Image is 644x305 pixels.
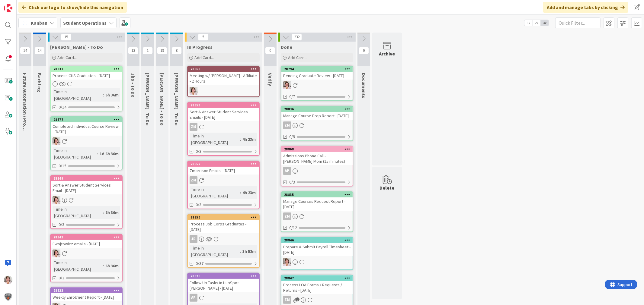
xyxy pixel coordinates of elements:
span: Done [281,44,292,50]
div: 28853Sort & Answer Student Services Emails - [DATE] [188,102,259,121]
span: Add Card... [194,55,214,60]
span: 0/3 [196,148,201,155]
img: EW [283,81,291,89]
span: : [240,189,241,196]
span: 232 [292,33,302,41]
span: Add Card... [288,55,307,60]
img: avatar [4,293,12,301]
div: 28869 [191,67,259,71]
span: 2 [296,297,300,301]
div: 4h 23m [241,189,257,196]
div: 28843 [53,235,122,239]
div: 28823Weekly Enrollment Report - [DATE] [51,288,122,301]
div: 28777 [51,117,122,122]
div: AP [190,294,197,302]
div: 3h 52m [241,248,257,255]
span: : [103,263,104,269]
div: EW [188,87,259,95]
img: EW [53,137,60,145]
div: ZM [281,212,353,220]
div: 28794Pending Graduate Review - [DATE] [281,66,353,80]
span: 19 [157,47,167,54]
span: 0/7 [289,93,295,100]
div: AP [281,167,353,175]
span: 2x [533,20,541,26]
span: 0/3 [196,202,201,208]
div: 28846 [281,237,353,243]
span: Documents [361,73,367,98]
div: 28846Prepare & Submit Payroll Timesheet - [DATE] [281,237,353,256]
span: Verify [267,73,273,86]
input: Quick Filter... [555,17,601,28]
span: 0/15 [59,163,66,169]
div: Time in [GEOGRAPHIC_DATA] [53,206,103,219]
div: ZM [283,212,291,220]
div: EW [51,137,122,145]
div: Time in [GEOGRAPHIC_DATA] [53,88,103,102]
span: 0/9 [289,134,295,140]
div: Prepare & Submit Payroll Timesheet - [DATE] [281,243,353,256]
div: 28856 [191,215,259,219]
div: AP [188,294,259,302]
div: 28847 [284,276,353,280]
div: 6h 36m [104,209,120,216]
span: Eric - To Do [159,73,165,126]
div: ZM [281,296,353,304]
img: EW [283,258,291,266]
div: ZM [188,176,259,184]
div: Admissions Phone Call - [PERSON_NAME] Mom (15 minutes) [281,152,353,165]
div: Click our logo to show/hide this navigation [18,2,127,13]
span: In Progress [187,44,213,50]
span: 1x [524,20,533,26]
div: 28835 [281,192,353,197]
b: Student Operations [63,20,107,26]
div: 28836 [284,107,353,111]
div: EW [51,250,122,257]
div: 28849 [53,176,122,181]
div: Weekly Enrollment Report - [DATE] [51,293,122,301]
div: ZM [283,296,291,304]
img: EW [190,87,197,95]
div: EW [281,81,353,89]
span: Future Automation / Process Building [22,73,28,155]
div: 28852 [191,162,259,166]
div: 28832 [51,66,122,72]
div: Process LOA Forms / Requests / Returns - [DATE] [281,281,353,294]
span: 14 [20,47,30,54]
div: Process CHS Graduates - [DATE] [51,72,122,80]
span: Amanda - To Do [174,73,180,126]
span: 0 [265,47,275,54]
span: 3x [541,20,549,26]
span: 0/3 [289,179,295,185]
div: 28847 [281,275,353,281]
div: Time in [GEOGRAPHIC_DATA] [53,259,103,272]
div: Completed Individual Course Review - [DATE] [51,122,122,136]
span: 0/3 [59,275,64,281]
div: 28853 [191,103,259,107]
div: 28868 [281,146,353,152]
img: EW [53,250,60,257]
div: 28823 [51,288,122,293]
div: Sort & Answer Student Services Emails - [DATE] [188,108,259,121]
span: 0/14 [59,104,66,110]
span: BackLog [37,73,43,92]
div: 28846 [284,238,353,242]
div: Archive [379,50,395,57]
div: 28853 [188,102,259,108]
span: : [103,209,104,216]
span: 1 [143,47,153,54]
span: 0/37 [196,260,203,267]
span: 0 [359,47,369,54]
div: 28823 [53,288,122,293]
span: 15 [61,33,71,41]
div: 6h 36m [104,263,120,269]
div: Delete [380,184,395,191]
div: ZM [188,123,259,131]
img: Visit kanbanzone.com [4,4,12,12]
span: 5 [198,33,208,41]
div: 28852 [188,161,259,167]
div: Time in [GEOGRAPHIC_DATA] [190,245,240,258]
div: Time in [GEOGRAPHIC_DATA] [53,147,97,160]
div: Meeting w/ [PERSON_NAME] - Affiliate - 2 Hours [188,72,259,85]
div: 28856Process Job Corps Graduates - [DATE] [188,215,259,233]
